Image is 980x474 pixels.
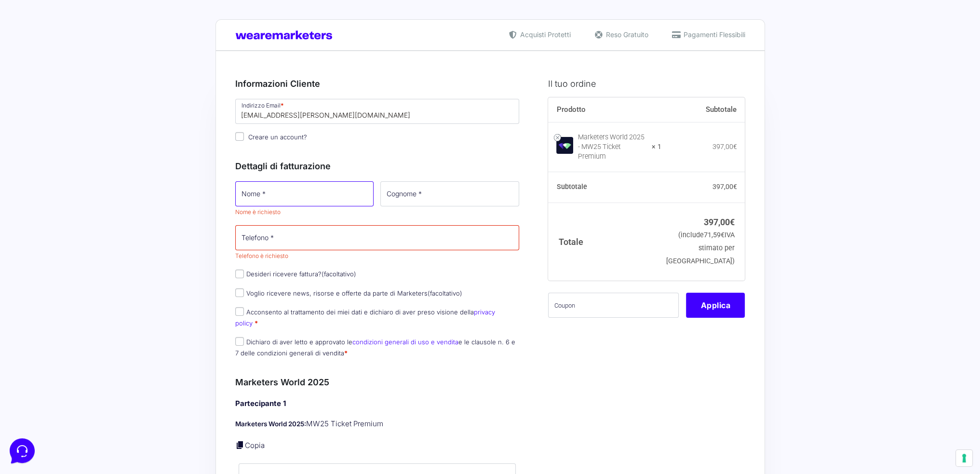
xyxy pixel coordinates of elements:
[245,441,265,450] a: Copia
[235,419,520,430] p: MW25 Ticket Premium
[235,440,245,450] a: Copia i dettagli dell'acquirente
[681,29,745,40] span: Pagamenti Flessibili
[730,217,735,227] span: €
[15,39,82,46] span: Le tue conversazioni
[686,293,745,318] button: Applica
[578,133,645,162] div: Marketers World 2025 - MW25 Ticket Premium
[63,87,142,95] span: Inizia una conversazione
[8,436,37,465] iframe: Customerly Messenger Launcher
[518,29,571,40] span: Acquisti Protetti
[235,376,520,389] h3: Marketers World 2025
[235,160,520,173] h3: Dettagli di fatturazione
[235,289,462,297] label: Voglio ricevere news, risorse e offerte da parte di Marketers
[652,142,661,152] strong: × 1
[235,288,244,297] input: Voglio ricevere news, risorse e offerte da parte di Marketers(facoltativo)
[548,77,745,90] h3: Il tuo ordine
[548,97,661,122] th: Prodotto
[235,420,306,428] strong: Marketers World 2025:
[29,323,45,332] p: Home
[721,231,725,239] span: €
[15,81,177,100] button: Inizia una conversazione
[103,120,177,127] a: Apri Centro Assistenza
[31,54,50,73] img: dark
[235,225,520,250] input: Telefono *
[235,181,374,206] input: Nome *
[15,120,75,127] span: Trova una risposta
[235,99,520,124] input: Indirizzo Email *
[235,252,288,259] span: Telefono è richiesto
[661,97,745,122] th: Subtotale
[235,270,244,278] input: Desideri ricevere fattura?(facoltativo)
[235,208,281,216] span: Nome è richiesto
[604,29,648,40] span: Reso Gratuito
[8,310,67,332] button: Home
[733,183,737,190] span: €
[956,450,972,466] button: Le tue preferenze relative al consenso per le tecnologie di tracciamento
[428,289,462,297] span: (facoltativo)
[15,54,35,73] img: dark
[548,172,661,203] th: Subtotale
[67,310,126,332] button: Messaggi
[235,337,244,346] input: Dichiaro di aver letto e approvato lecondizioni generali di uso e venditae le clausole n. 6 e 7 d...
[46,54,66,73] img: dark
[126,310,185,332] button: Aiuto
[548,293,679,318] input: Coupon
[235,398,520,409] h4: Partecipante 1
[704,231,725,239] span: 71,59
[148,323,162,332] p: Aiuto
[548,203,661,280] th: Totale
[712,143,737,150] bdi: 397,00
[248,133,307,141] span: Creare un account?
[8,8,162,23] h2: Ciao da Marketers 👋
[235,307,244,316] input: Acconsento al trattamento dei miei dati e dichiaro di aver preso visione dellaprivacy policy
[235,338,515,357] label: Dichiaro di aver letto e approvato le e le clausole n. 6 e 7 delle condizioni generali di vendita
[322,270,356,278] span: (facoltativo)
[235,270,356,278] label: Desideri ricevere fattura?
[352,338,458,346] a: condizioni generali di uso e vendita
[22,140,158,150] input: Cerca un articolo...
[666,231,735,265] small: (include IVA stimato per [GEOGRAPHIC_DATA])
[83,323,109,332] p: Messaggi
[556,137,573,154] img: Marketers World 2025 - MW25 Ticket Premium
[235,308,495,327] label: Acconsento al trattamento dei miei dati e dichiaro di aver preso visione della
[712,183,737,190] bdi: 397,00
[733,143,737,150] span: €
[380,181,519,206] input: Cognome *
[235,132,244,141] input: Creare un account?
[235,77,520,90] h3: Informazioni Cliente
[704,217,735,227] bdi: 397,00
